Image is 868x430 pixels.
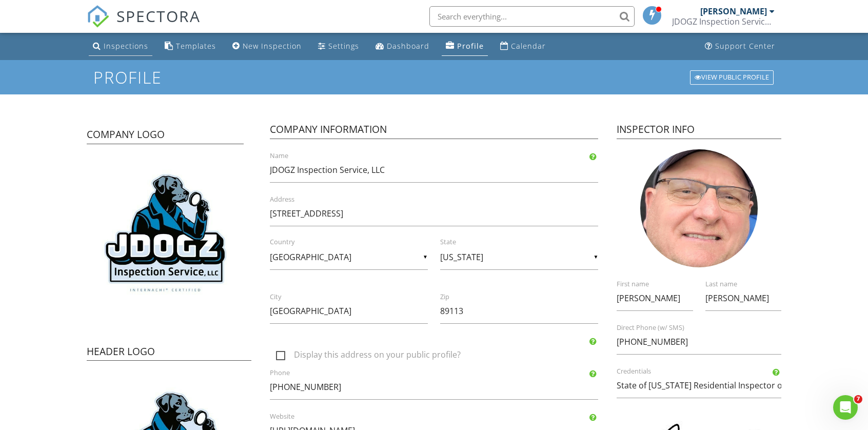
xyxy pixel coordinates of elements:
[701,37,779,56] a: Support Center
[511,41,546,51] div: Calendar
[672,16,775,27] div: JDOGZ Inspection Service, LLC
[243,41,302,51] div: New Inspection
[270,238,440,247] label: Country
[440,238,610,247] label: State
[161,37,220,56] a: Templates
[617,323,793,333] label: Direct Phone (w/ SMS)
[833,395,858,420] iframe: Intercom live chat
[457,41,484,51] div: Profile
[617,367,793,376] label: Credentials
[93,68,775,86] h1: Profile
[87,154,243,311] img: JDOGZInspectionService-logo.jpg2.jpg
[617,280,705,289] label: First name
[276,350,605,363] label: Display this address on your public profile?
[442,37,488,56] a: Company Profile
[429,6,635,27] input: Search everything...
[270,123,599,139] h4: Company Information
[690,70,774,85] div: View Public Profile
[87,5,109,28] img: The Best Home Inspection Software - Spectora
[700,6,767,16] div: [PERSON_NAME]
[87,14,201,35] a: SPECTORA
[87,345,251,361] h4: Header Logo
[314,37,363,56] a: Settings
[387,41,429,51] div: Dashboard
[854,395,862,403] span: 7
[371,37,433,56] a: Dashboard
[689,69,775,86] a: View Public Profile
[87,128,243,144] h4: Company Logo
[715,41,775,51] div: Support Center
[89,37,152,56] a: Inspections
[705,280,794,289] label: Last name
[116,5,201,27] span: SPECTORA
[328,41,359,51] div: Settings
[496,37,550,56] a: Calendar
[617,123,781,139] h4: Inspector Info
[176,41,216,51] div: Templates
[104,41,148,51] div: Inspections
[228,37,306,56] a: New Inspection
